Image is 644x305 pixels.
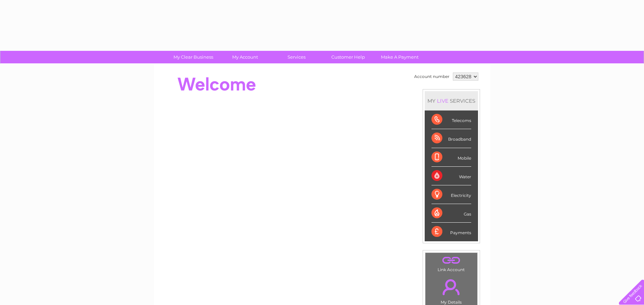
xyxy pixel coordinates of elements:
div: Mobile [431,148,471,167]
a: My Clear Business [165,51,221,63]
div: Payments [431,223,471,241]
a: Make A Payment [372,51,428,63]
a: Services [269,51,325,63]
div: Gas [431,204,471,223]
a: . [427,255,476,266]
a: . [427,275,476,299]
a: Customer Help [320,51,376,63]
div: Broadband [431,129,471,148]
div: Electricity [431,185,471,204]
a: My Account [217,51,273,63]
div: MY SERVICES [425,91,478,110]
div: Telecoms [431,110,471,129]
div: LIVE [436,98,450,104]
div: Water [431,167,471,185]
td: Account number [412,71,451,82]
td: Link Account [425,252,478,274]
